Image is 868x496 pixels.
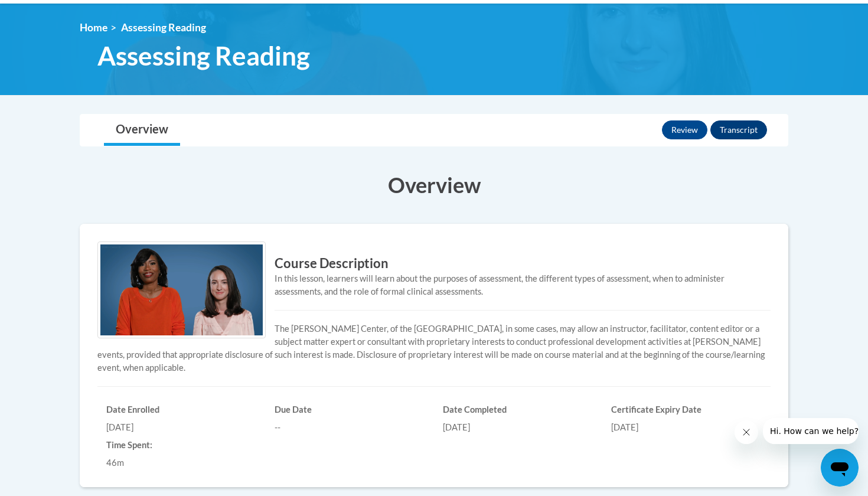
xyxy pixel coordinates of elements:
div: [DATE] [443,421,593,434]
iframe: Message from company [763,418,859,444]
h6: Date Completed [443,404,593,415]
h6: Due Date [275,404,425,415]
h6: Certificate Expiry Date [611,404,762,415]
span: Assessing Reading [121,21,206,34]
button: Review [662,120,707,139]
h3: Overview [80,170,788,200]
div: [DATE] [611,421,762,434]
div: [DATE] [106,421,257,434]
h6: Time Spent: [106,440,257,451]
iframe: Close message [735,420,758,444]
div: In this lesson, learners will learn about the purposes of assessment, the different types of asse... [97,272,771,298]
a: Home [80,21,107,34]
h3: Course Description [97,254,771,273]
button: Transcript [710,120,767,139]
iframe: Button to launch messaging window [821,449,859,487]
a: Overview [104,115,180,146]
span: Assessing Reading [97,40,310,71]
img: Course logo image [97,242,266,339]
div: 46m [106,456,257,469]
div: -- [275,421,425,434]
h6: Date Enrolled [106,404,257,415]
p: The [PERSON_NAME] Center, of the [GEOGRAPHIC_DATA], in some cases, may allow an instructor, facil... [97,322,771,374]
